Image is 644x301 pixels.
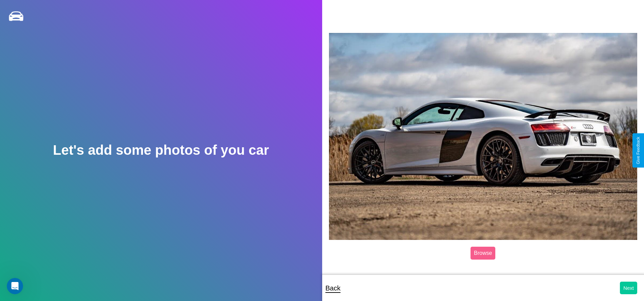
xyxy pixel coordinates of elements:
iframe: Intercom live chat [7,278,23,294]
p: Back [326,282,341,294]
label: Browse [471,247,495,260]
img: posted [329,33,638,240]
h2: Let's add some photos of you car [53,143,269,158]
button: Next [620,282,637,294]
div: Give Feedback [636,137,641,164]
